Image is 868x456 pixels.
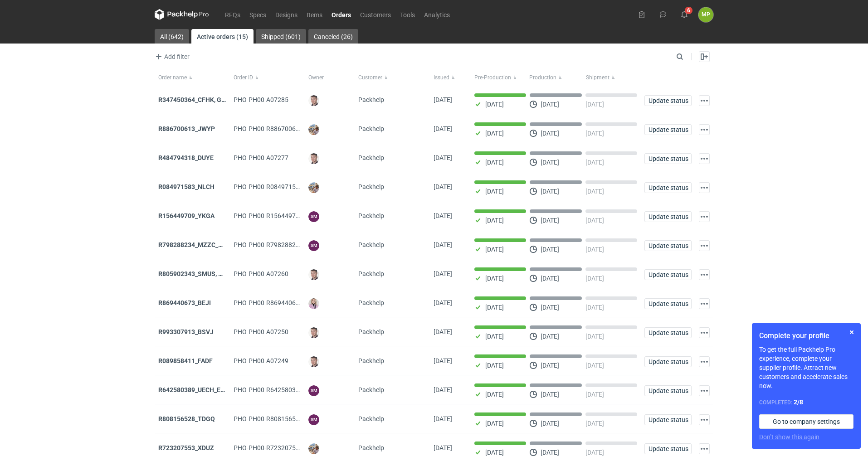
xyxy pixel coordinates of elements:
[308,443,319,454] img: Michał Palasek
[585,449,604,456] p: [DATE]
[698,7,713,22] button: MP
[158,415,215,422] a: R808156528_TDGQ
[434,241,452,248] span: 22/09/2025
[529,74,556,81] span: Production
[699,327,710,338] button: Actions
[158,154,214,161] a: R484794318_DUYE
[699,414,710,425] button: Actions
[794,398,803,406] strong: 2 / 8
[541,159,559,166] p: [DATE]
[485,101,504,108] p: [DATE]
[395,9,419,20] a: Tools
[759,398,853,407] div: Completed:
[649,446,688,452] span: Update status
[155,9,209,20] svg: Packhelp Pro
[649,388,688,394] span: Update status
[699,124,710,135] button: Actions
[358,74,382,81] span: Customer
[358,444,384,451] span: Packhelp
[234,328,288,335] span: PHO-PH00-A07250
[699,95,710,106] button: Actions
[158,328,214,335] strong: R993307913_BSVJ
[698,7,713,22] div: Magdalena Polakowska
[158,74,187,81] span: Order name
[541,391,559,398] p: [DATE]
[302,9,327,20] a: Items
[234,96,288,103] span: PHO-PH00-A07285
[699,443,710,454] button: Actions
[485,333,504,340] p: [DATE]
[158,270,234,277] strong: R805902343_SMUS, XBDT
[308,74,324,81] span: Owner
[644,414,692,425] button: Update status
[434,357,452,364] span: 18/09/2025
[699,269,710,280] button: Actions
[158,125,215,132] a: R886700613_JWYP
[485,304,504,311] p: [DATE]
[308,269,319,280] img: Maciej Sikora
[846,327,857,338] button: Skip for now
[358,125,384,132] span: Packhelp
[308,153,319,164] img: Maciej Sikora
[485,130,504,137] p: [DATE]
[158,96,233,103] a: R347450364_CFHK, GKSJ
[308,182,319,193] img: Michał Palasek
[234,154,288,161] span: PHO-PH00-A07277
[644,153,692,164] button: Update status
[158,183,215,190] strong: R084971583_NLCH
[358,299,384,306] span: Packhelp
[153,51,190,62] button: Add filter
[485,217,504,224] p: [DATE]
[649,301,688,307] span: Update status
[234,444,322,451] span: PHO-PH00-R723207553_XDUZ
[759,432,819,441] button: Don’t show this again
[434,386,452,393] span: 18/09/2025
[649,330,688,336] span: Update status
[358,154,384,161] span: Packhelp
[541,246,559,253] p: [DATE]
[434,74,449,81] span: Issued
[585,420,604,427] p: [DATE]
[471,70,527,85] button: Pre-Production
[355,70,430,85] button: Customer
[308,124,319,135] img: Michał Palasek
[358,96,384,103] span: Packhelp
[485,188,504,195] p: [DATE]
[220,9,245,20] a: RFQs
[234,183,322,190] span: PHO-PH00-R084971583_NLCH
[585,130,604,137] p: [DATE]
[699,211,710,222] button: Actions
[759,345,853,390] p: To get the full Packhelp Pro experience, complete your supplier profile. Attract new customers an...
[644,356,692,367] button: Update status
[585,246,604,253] p: [DATE]
[434,125,452,132] span: 25/09/2025
[585,159,604,166] p: [DATE]
[358,415,384,422] span: Packhelp
[308,414,319,425] figcaption: SM
[541,449,559,456] p: [DATE]
[358,212,384,219] span: Packhelp
[541,420,559,427] p: [DATE]
[153,51,190,62] span: Add filter
[699,182,710,193] button: Actions
[644,385,692,396] button: Update status
[358,328,384,335] span: Packhelp
[585,217,604,224] p: [DATE]
[234,386,339,393] span: PHO-PH00-R642580389_UECH_ESJL
[699,356,710,367] button: Actions
[256,29,306,44] a: Shipped (601)
[158,241,235,248] a: R798288234_MZZC_YZOD
[234,74,253,81] span: Order ID
[485,391,504,398] p: [DATE]
[234,241,341,248] span: PHO-PH00-R798288234_MZZC_YZOD
[541,101,559,108] p: [DATE]
[158,444,214,451] a: R723207553_XDUZ
[158,386,232,393] strong: R642580389_UECH_ESJL
[649,359,688,365] span: Update status
[759,330,853,341] h1: Complete your profile
[585,188,604,195] p: [DATE]
[649,126,688,133] span: Update status
[158,357,213,364] strong: R089858411_FADF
